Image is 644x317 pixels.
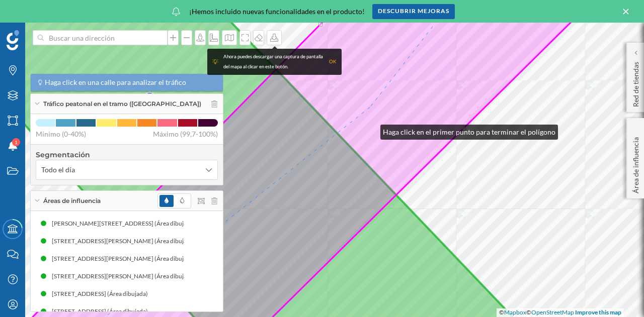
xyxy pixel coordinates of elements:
div: [STREET_ADDRESS] (Área dibujada) [52,306,153,316]
span: ¡Hemos incluido nuevas funcionalidades en el producto! [189,7,365,17]
span: Soporte [20,7,56,16]
span: 1 [15,137,18,147]
div: OK [329,57,337,67]
div: Haga click en el primer punto para terminar el polígono [380,125,558,140]
span: Mínimo (0-40%) [36,129,86,139]
div: © © [497,308,624,317]
span: Todo el día [41,165,75,175]
a: OpenStreetMap [531,308,574,316]
a: Improve this map [575,308,621,316]
p: Área de influencia [631,133,641,193]
img: Geoblink Logo [7,30,19,50]
a: Mapbox [504,308,526,316]
div: [STREET_ADDRESS][PERSON_NAME] (Área dibujada) [52,254,200,264]
div: [STREET_ADDRESS][PERSON_NAME] (Área dibujada) [52,271,200,281]
span: Máximo (99,7-100%) [153,129,218,139]
span: Tráfico peatonal en el tramo ([GEOGRAPHIC_DATA]) [43,99,201,109]
div: [PERSON_NAME][STREET_ADDRESS] (Área dibujada) [52,219,200,229]
p: Red de tiendas [631,58,641,107]
span: Áreas de influencia [43,196,101,205]
div: [STREET_ADDRESS][PERSON_NAME] (Área dibujada) [52,236,200,246]
h4: Segmentación [36,150,218,160]
div: [STREET_ADDRESS] (Área dibujada) [52,289,153,299]
div: Ahora puedes descargar una captura de pantalla del mapa al clicar en este botón. [223,52,324,72]
span: Haga click en una calle para analizar el tráfico [45,77,186,87]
